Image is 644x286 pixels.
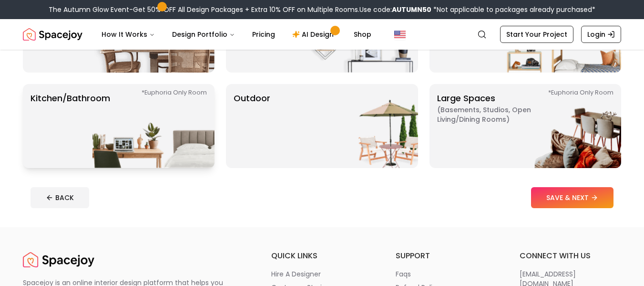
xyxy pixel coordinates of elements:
nav: Global [23,19,621,50]
h6: support [396,250,497,262]
h6: connect with us [520,250,621,262]
img: Spacejoy Logo [23,250,94,269]
p: Outdoor [234,92,270,160]
p: faqs [396,269,411,279]
p: Kitchen/Bathroom [31,92,110,160]
a: Login [581,26,621,43]
button: BACK [31,187,89,208]
p: Large Spaces [437,92,556,160]
button: SAVE & NEXT [531,187,613,208]
span: *Not applicable to packages already purchased* [431,5,595,14]
span: ( Basements, Studios, Open living/dining rooms ) [437,105,556,124]
a: Spacejoy [23,250,94,269]
img: Outdoor [296,84,418,168]
p: hire a designer [271,269,321,279]
img: Spacejoy Logo [23,25,82,44]
a: Start Your Project [500,26,573,43]
a: hire a designer [271,269,373,279]
a: Spacejoy [23,25,82,44]
span: Use code: [359,5,431,14]
h6: quick links [271,250,373,262]
div: The Autumn Glow Event-Get 50% OFF All Design Packages + Extra 10% OFF on Multiple Rooms. [49,5,595,14]
img: United States [394,29,406,40]
a: AI Design [285,25,344,44]
a: faqs [396,269,497,279]
nav: Main [94,25,379,44]
button: How It Works [94,25,163,44]
b: AUTUMN50 [392,5,431,14]
img: Kitchen/Bathroom *Euphoria Only [92,84,215,168]
button: Design Portfolio [164,25,243,44]
a: Pricing [245,25,283,44]
a: Shop [346,25,379,44]
img: Large Spaces *Euphoria Only [499,84,621,168]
